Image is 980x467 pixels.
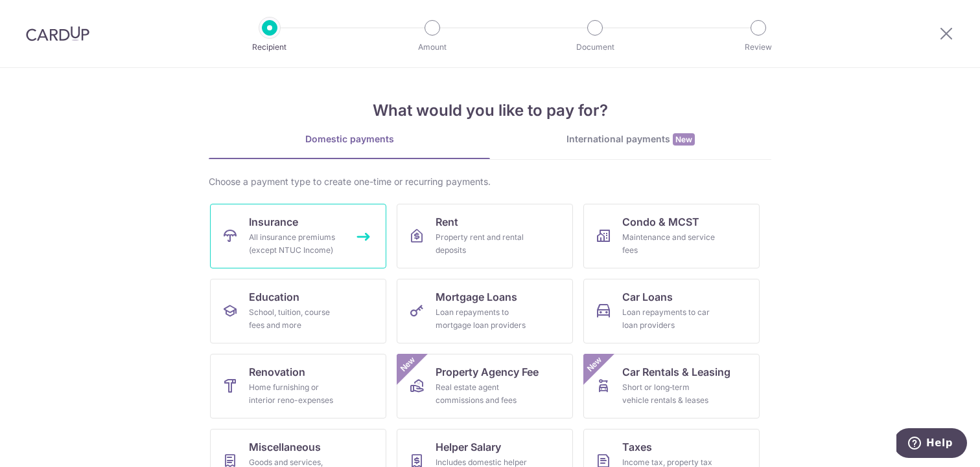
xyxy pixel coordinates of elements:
[249,306,342,332] div: School, tuition, course fees and more
[583,204,760,268] a: Condo & MCSTMaintenance and service fees
[584,354,605,375] span: New
[249,381,342,407] div: Home furnishing or interior reno-expenses
[397,204,573,268] a: RentProperty rent and rental deposits
[622,439,652,455] span: Taxes
[436,381,529,407] div: Real estate agent commissions and fees
[249,231,342,257] div: All insurance premiums (except NTUC Income)
[622,214,699,230] span: Condo & MCST
[249,364,305,380] span: Renovation
[436,439,501,455] span: Helper Salary
[397,279,573,343] a: Mortgage LoansLoan repayments to mortgage loan providers
[209,133,490,146] div: Domestic payments
[222,41,318,54] p: Recipient
[583,354,760,418] a: Car Rentals & LeasingShort or long‑term vehicle rentals & leasesNew
[673,133,695,146] span: New
[436,306,529,332] div: Loan repayments to mortgage loan providers
[210,354,386,418] a: RenovationHome furnishing or interior reno-expenses
[436,214,458,230] span: Rent
[209,175,771,188] div: Choose a payment type to create one-time or recurring payments.
[436,231,529,257] div: Property rent and rental deposits
[397,354,419,375] span: New
[622,306,716,332] div: Loan repayments to car loan providers
[622,381,716,407] div: Short or long‑term vehicle rentals & leases
[896,428,967,461] iframe: Opens a widget where you can find more information
[710,41,806,54] p: Review
[384,41,480,54] p: Amount
[490,133,771,146] div: International payments
[547,41,643,54] p: Document
[26,26,89,41] img: CardUp
[436,364,539,380] span: Property Agency Fee
[249,289,299,305] span: Education
[210,279,386,343] a: EducationSchool, tuition, course fees and more
[583,279,760,343] a: Car LoansLoan repayments to car loan providers
[436,289,517,305] span: Mortgage Loans
[397,354,573,418] a: Property Agency FeeReal estate agent commissions and feesNew
[622,289,673,305] span: Car Loans
[249,214,298,230] span: Insurance
[622,364,730,380] span: Car Rentals & Leasing
[622,231,716,257] div: Maintenance and service fees
[209,99,771,122] h4: What would you like to pay for?
[249,439,321,455] span: Miscellaneous
[210,204,386,268] a: InsuranceAll insurance premiums (except NTUC Income)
